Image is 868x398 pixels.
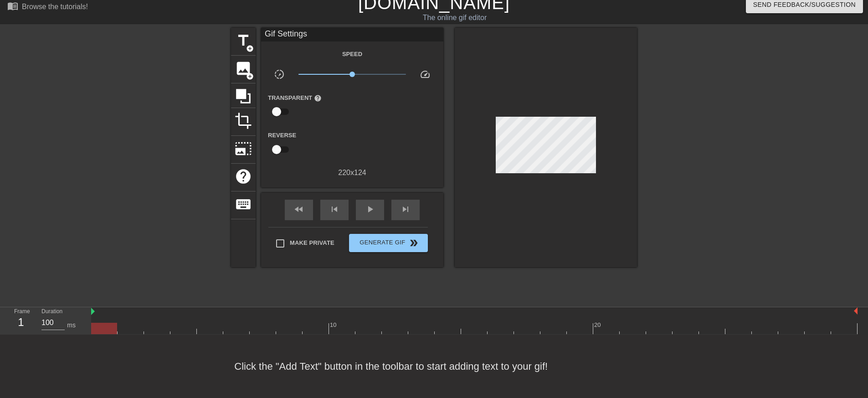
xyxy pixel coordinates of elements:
[294,12,616,23] div: The online gif editor
[7,0,88,15] a: Browse the tutorials!
[7,0,18,11] span: menu_book
[235,112,252,129] span: crop
[22,3,88,10] div: Browse the tutorials!
[290,238,334,248] span: Make Private
[235,168,252,185] span: help
[268,131,296,140] label: Reverse
[235,60,252,77] span: image
[235,32,252,49] span: title
[420,69,431,80] span: speed
[7,307,35,334] div: Frame
[353,238,424,248] span: Generate Gif
[261,28,443,41] div: Gif Settings
[400,204,411,215] span: skip_next
[41,309,62,315] label: Duration
[246,45,254,52] span: add_circle
[314,94,322,102] span: help
[408,238,419,248] span: double_arrow
[854,307,858,315] img: bound-end.png
[329,204,340,215] span: skip_previous
[261,167,443,178] div: 220 x 124
[330,320,338,330] div: 10
[594,320,602,330] div: 20
[246,72,254,80] span: add_circle
[235,196,252,213] span: keyboard
[349,234,428,252] button: Generate Gif
[235,140,252,157] span: photo_size_select_large
[293,204,304,215] span: fast_rewind
[14,314,28,331] div: 1
[342,50,362,59] label: Speed
[268,93,322,103] label: Transparent
[274,69,285,80] span: slow_motion_video
[67,320,76,330] div: ms
[365,204,375,215] span: play_arrow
